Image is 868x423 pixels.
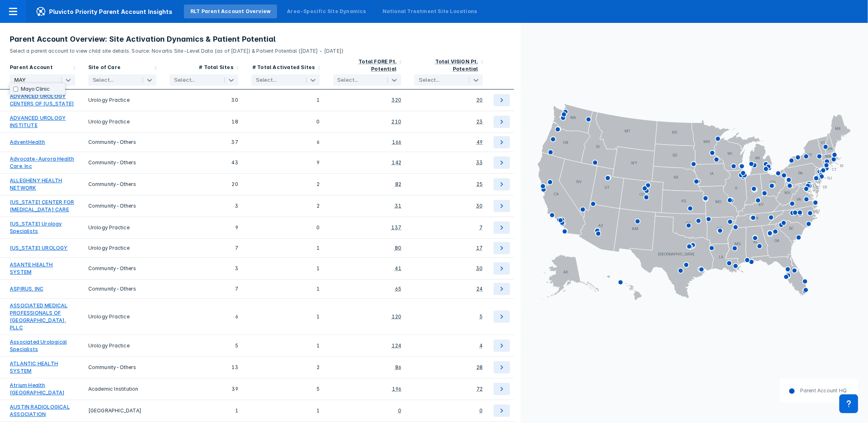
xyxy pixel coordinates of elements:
div: 3 [170,261,238,276]
div: 80 [395,244,401,252]
div: 210 [392,118,402,125]
div: 124 [392,342,402,349]
div: 5 [480,313,483,320]
div: 20 [170,177,238,192]
div: 0 [398,407,401,414]
div: 2 [251,177,320,192]
div: 2 [251,360,320,375]
div: 37 [170,136,238,148]
div: 2 [251,199,320,213]
div: Sort [327,55,408,90]
div: Sort [245,55,327,90]
div: Urology Practice [88,93,157,107]
div: 1 [251,242,320,254]
a: ASANTE HEALTH SYSTEM [10,261,75,276]
a: [US_STATE] CENTER FOR [MEDICAL_DATA] CARE [10,199,75,213]
div: 23 [477,118,483,125]
div: 9 [251,155,320,170]
div: 33 [477,159,483,166]
div: 5 [251,382,320,396]
div: 1 [251,302,320,331]
div: # Total Sites [199,64,233,73]
div: 28 [477,364,483,371]
div: 30 [477,265,483,272]
div: 18 [170,114,238,129]
div: 82 [395,181,401,188]
a: ALLEGHENY HEALTH NETWORK [10,177,75,192]
div: Sort [408,55,490,90]
div: 137 [391,224,402,231]
a: [US_STATE] UROLOGY [10,244,68,252]
div: 30 [477,202,483,210]
a: ATLANTIC HEALTH SYSTEM [10,360,75,375]
div: 20 [477,96,483,104]
label: Mayo Clinic [21,86,50,92]
div: RLT Parent Account Overview [190,8,271,15]
div: Urology Practice [88,338,157,353]
div: 6 [251,136,320,148]
div: Community-Others [88,283,157,295]
div: 1 [170,403,238,418]
div: 166 [392,139,402,146]
div: 65 [395,285,401,293]
a: Atrium Health [GEOGRAPHIC_DATA] [10,382,75,396]
div: 24 [477,285,483,293]
div: 1 [251,338,320,353]
p: Select a parent account to view child site details. Source: Novartis Site-Level Data (as of [DATE... [10,44,511,55]
div: # Total Activated Sites [253,64,315,73]
div: Urology Practice [88,302,157,331]
div: 31 [395,202,401,210]
h3: Parent Account Overview: Site Activation Dynamics & Patient Potential [10,34,511,44]
div: Community-Others [88,199,157,213]
div: Sort [82,55,163,90]
div: 1 [251,93,320,107]
div: Urology Practice [88,220,157,235]
div: Community-Others [88,177,157,192]
div: 49 [477,139,483,146]
div: Area-Specific Site Dynamics [287,8,366,15]
a: ASPIRUS, INC [10,285,43,293]
a: ADVANCED UROLOGY INSTITUTE [10,114,75,129]
div: 7 [170,242,238,254]
dd: Parent Account HQ [795,387,847,394]
div: Urology Practice [88,242,157,254]
div: 7 [170,283,238,295]
div: 1 [251,403,320,418]
div: 142 [392,159,402,166]
a: AdventHealth [10,139,45,146]
div: 72 [477,385,483,393]
div: 17 [477,244,483,252]
div: [GEOGRAPHIC_DATA] [88,403,157,418]
div: 43 [170,155,238,170]
div: Parent Account [10,64,53,73]
a: RLT Parent Account Overview [184,4,277,18]
div: 25 [477,181,483,188]
div: 9 [170,220,238,235]
div: National Treatment Site Locations [383,8,477,15]
a: Advocate-Aurora Health Care, Inc [10,155,75,170]
div: 5 [170,338,238,353]
div: 1 [251,261,320,276]
div: 6 [170,302,238,331]
div: Community-Others [88,136,157,148]
div: 0 [480,407,483,414]
div: 86 [395,364,401,371]
div: Community-Others [88,261,157,276]
div: Community-Others [88,155,157,170]
span: Pluvicto Priority Parent Account Insights [26,7,182,16]
div: 13 [170,360,238,375]
div: 3 [170,199,238,213]
div: 196 [392,385,402,393]
div: Sort [163,55,245,90]
a: ADVANCED UROLOGY CENTERS OF [US_STATE] [10,93,75,107]
div: 7 [480,224,483,231]
div: Total FORE Pt. Potential [358,58,396,72]
div: 120 [392,313,402,320]
div: 320 [392,96,402,104]
div: Contact Support [839,394,858,413]
a: National Treatment Site Locations [376,4,484,18]
div: Site of Care [88,64,121,73]
div: 39 [170,382,238,396]
div: Academic Institution [88,382,157,396]
a: ASSOCIATED MEDICAL PROFESSIONALS OF [GEOGRAPHIC_DATA], PLLC [10,302,75,331]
